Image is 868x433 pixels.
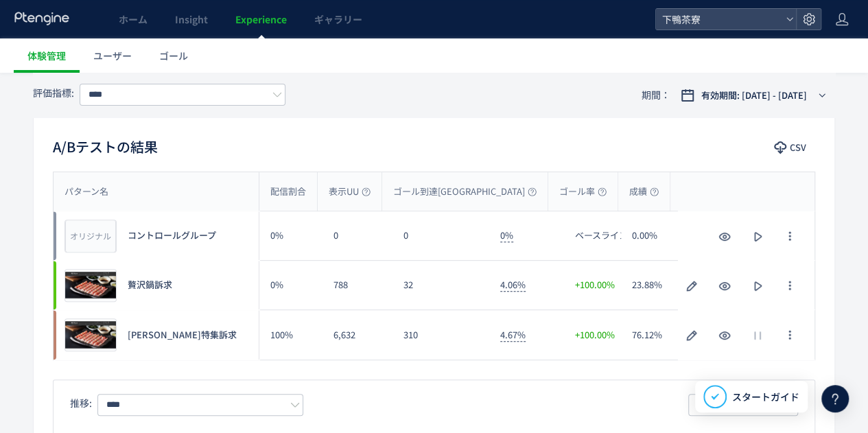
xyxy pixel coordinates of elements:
[128,229,216,242] span: コントロールグループ
[732,390,799,404] span: スタートガイド
[621,211,678,260] div: 0.00%
[33,86,74,100] span: 評価指標:
[392,310,489,360] div: 310
[70,396,92,410] span: 推移:
[314,12,362,26] span: ギャラリー
[65,270,116,301] img: f1ea459e1da9475a3fa3de6b3e5bfd0f1758501096253.jpeg
[259,310,322,360] div: 100%
[53,136,158,158] h2: A/Bテストの結果
[259,261,322,309] div: 0%
[93,49,132,62] span: ユーザー
[65,319,116,351] img: f1ea459e1da9475a3fa3de6b3e5bfd0f1758501096272.jpeg
[119,12,148,26] span: ホーム
[767,137,815,159] button: CSV
[128,329,237,342] span: 秋特集訴求
[393,185,537,198] span: ゴール到達[GEOGRAPHIC_DATA]
[500,328,526,342] span: 4.67%
[672,84,835,106] button: 有効期間: [DATE] - [DATE]
[575,329,615,342] span: +100.00%
[701,89,807,102] span: 有効期間: [DATE] - [DATE]
[658,9,780,30] span: 下鴨茶寮
[575,279,615,292] span: +100.00%
[559,185,607,198] span: ゴール率
[270,185,306,198] span: 配信割合
[235,12,287,26] span: Experience
[329,185,371,198] span: 表示UU
[322,211,392,260] div: 0
[392,211,489,260] div: 0
[642,84,670,106] span: 期間：
[175,12,208,26] span: Insight
[392,261,489,309] div: 32
[621,310,678,360] div: 76.12%
[629,185,659,198] span: 成績
[621,261,678,309] div: 23.88%
[64,185,108,198] span: パターン名
[322,310,392,360] div: 6,632
[128,279,172,292] span: 贅沢鍋訴求
[27,49,66,62] span: 体験管理
[575,229,628,242] span: ベースライン
[500,229,513,242] span: 0%
[322,261,392,309] div: 788
[790,137,806,159] span: CSV
[65,220,116,253] div: オリジナル
[500,278,526,292] span: 4.06%
[259,211,322,260] div: 0%
[159,49,188,62] span: ゴール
